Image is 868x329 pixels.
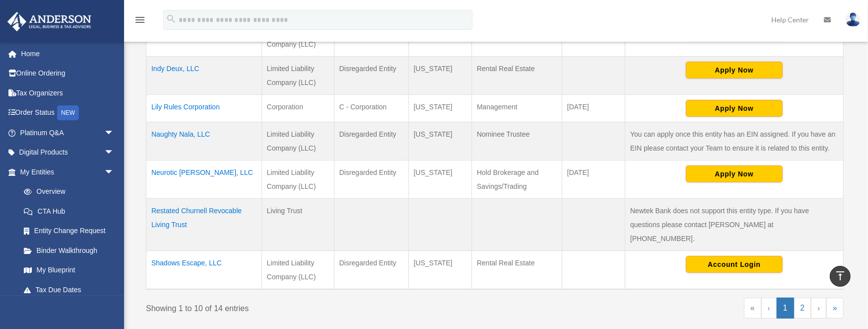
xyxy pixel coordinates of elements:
span: arrow_drop_down [104,123,124,143]
td: Corporation [262,94,334,122]
span: arrow_drop_down [104,143,124,163]
button: Apply Now [686,62,783,79]
td: Limited Liability Company (LLC) [262,160,334,198]
a: Platinum Q&Aarrow_drop_down [7,123,129,143]
a: My Entitiesarrow_drop_down [7,162,124,182]
a: vertical_align_top [830,266,851,287]
td: Neurotic [PERSON_NAME], LLC [146,160,262,198]
span: arrow_drop_down [104,162,124,182]
button: Apply Now [686,100,783,117]
a: Home [7,44,129,64]
td: [DATE] [562,160,625,198]
td: [US_STATE] [408,94,471,122]
td: [US_STATE] [408,250,471,289]
td: Disregarded Entity [334,250,408,289]
a: Account Login [686,260,783,268]
td: Limited Liability Company (LLC) [262,56,334,94]
td: [US_STATE] [408,56,471,94]
a: Online Ordering [7,64,129,83]
a: Overview [14,182,119,202]
td: [US_STATE] [408,122,471,160]
a: My Blueprint [14,260,124,280]
a: menu [134,17,146,26]
td: Restated Churnell Revocable Living Trust [146,198,262,250]
a: Digital Productsarrow_drop_down [7,143,129,163]
a: Entity Change Request [14,221,124,241]
a: CTA Hub [14,201,124,221]
i: search [166,13,177,24]
i: vertical_align_top [834,270,846,282]
td: C - Corporation [334,94,408,122]
div: NEW [57,105,79,120]
a: First [744,298,761,319]
td: Limited Liability Company (LLC) [262,250,334,289]
td: Indy Deux, LLC [146,56,262,94]
td: Disregarded Entity [334,56,408,94]
td: Rental Real Estate [471,250,562,289]
a: Binder Walkthrough [14,241,124,260]
td: [DATE] [562,94,625,122]
a: Tax Organizers [7,83,129,103]
td: [US_STATE] [408,160,471,198]
td: Naughty Nala, LLC [146,122,262,160]
a: Tax Due Dates [14,280,124,300]
img: User Pic [846,12,861,27]
div: Showing 1 to 10 of 14 entries [146,298,487,316]
button: Account Login [686,256,783,273]
button: Apply Now [686,165,783,182]
a: Order StatusNEW [7,103,129,123]
td: Living Trust [262,198,334,250]
td: Newtek Bank does not support this entity type. If you have questions please contact [PERSON_NAME]... [625,198,843,250]
i: menu [134,14,146,26]
td: Limited Liability Company (LLC) [262,122,334,160]
td: Shadows Escape, LLC [146,250,262,289]
td: Management [471,94,562,122]
td: Lily Rules Corporation [146,94,262,122]
td: Rental Real Estate [471,56,562,94]
td: Disregarded Entity [334,122,408,160]
td: Hold Brokerage and Savings/Trading [471,160,562,198]
td: Disregarded Entity [334,160,408,198]
td: Nominee Trustee [471,122,562,160]
a: Previous [761,298,777,319]
td: You can apply once this entity has an EIN assigned. If you have an EIN please contact your Team t... [625,122,843,160]
img: Anderson Advisors Platinum Portal [4,12,94,31]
